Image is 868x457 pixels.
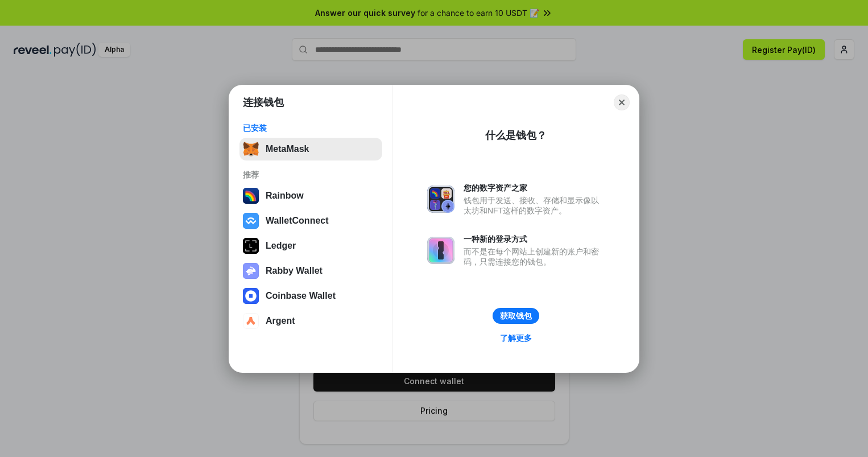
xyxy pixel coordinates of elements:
button: Close [614,94,630,110]
div: Rainbow [266,191,304,201]
div: 了解更多 [500,333,532,343]
div: WalletConnect [266,216,329,226]
div: MetaMask [266,144,309,154]
div: 您的数字资产之家 [464,183,605,193]
button: 获取钱包 [493,308,539,324]
button: Ledger [239,234,382,257]
div: Ledger [266,241,296,251]
div: 而不是在每个网站上创建新的账户和密码，只需连接您的钱包。 [464,246,605,267]
div: 推荐 [243,170,379,180]
div: 什么是钱包？ [485,129,547,142]
button: Coinbase Wallet [239,285,382,307]
h1: 连接钱包 [243,96,284,109]
button: Rabby Wallet [239,260,382,282]
button: WalletConnect [239,209,382,232]
img: svg+xml,%3Csvg%20width%3D%2228%22%20height%3D%2228%22%20viewBox%3D%220%200%2028%2028%22%20fill%3D... [243,213,259,229]
a: 了解更多 [493,331,539,345]
div: 已安装 [243,123,379,133]
img: svg+xml,%3Csvg%20xmlns%3D%22http%3A%2F%2Fwww.w3.org%2F2000%2Fsvg%22%20fill%3D%22none%22%20viewBox... [427,237,454,264]
button: Argent [239,310,382,332]
div: Coinbase Wallet [266,291,336,301]
img: svg+xml,%3Csvg%20width%3D%2228%22%20height%3D%2228%22%20viewBox%3D%220%200%2028%2028%22%20fill%3D... [243,288,259,304]
div: 一种新的登录方式 [464,234,605,244]
div: 获取钱包 [500,311,532,321]
button: MetaMask [239,138,382,160]
img: svg+xml,%3Csvg%20xmlns%3D%22http%3A%2F%2Fwww.w3.org%2F2000%2Fsvg%22%20fill%3D%22none%22%20viewBox... [243,263,259,279]
div: Argent [266,316,295,326]
img: svg+xml,%3Csvg%20xmlns%3D%22http%3A%2F%2Fwww.w3.org%2F2000%2Fsvg%22%20width%3D%2228%22%20height%3... [243,238,259,254]
img: svg+xml,%3Csvg%20width%3D%22120%22%20height%3D%22120%22%20viewBox%3D%220%200%20120%20120%22%20fil... [243,188,259,204]
button: Rainbow [239,184,382,207]
div: 钱包用于发送、接收、存储和显示像以太坊和NFT这样的数字资产。 [464,195,605,216]
img: svg+xml,%3Csvg%20fill%3D%22none%22%20height%3D%2233%22%20viewBox%3D%220%200%2035%2033%22%20width%... [243,141,259,157]
div: Rabby Wallet [266,266,323,276]
img: svg+xml,%3Csvg%20width%3D%2228%22%20height%3D%2228%22%20viewBox%3D%220%200%2028%2028%22%20fill%3D... [243,313,259,329]
img: svg+xml,%3Csvg%20xmlns%3D%22http%3A%2F%2Fwww.w3.org%2F2000%2Fsvg%22%20fill%3D%22none%22%20viewBox... [427,186,454,213]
